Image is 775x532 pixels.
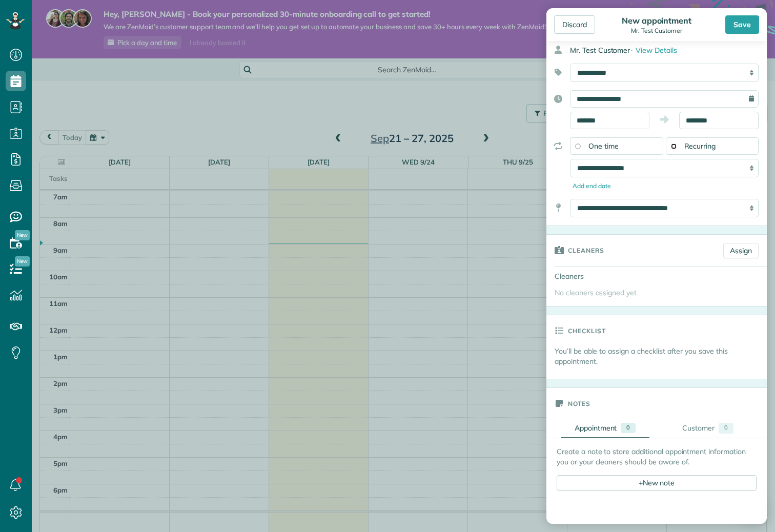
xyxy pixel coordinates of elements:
h3: Cleaners [568,235,604,265]
input: Recurring [671,144,676,149]
div: Add end date [570,181,759,191]
span: One time [588,141,619,151]
div: 0 [719,423,733,434]
h3: Notes [568,388,590,419]
div: Discard [554,15,595,34]
span: Recurring [684,141,716,151]
div: New note [557,475,757,490]
input: One time [575,144,580,149]
span: · [631,46,633,55]
span: New [15,230,30,240]
div: Cleaners [546,267,618,285]
div: 0 [621,423,636,433]
span: New [15,256,30,267]
div: Appointment [575,423,617,433]
span: View Details [636,46,677,55]
a: Assign [723,243,759,258]
span: + [639,478,643,487]
div: Mr. Test Customer [570,41,767,59]
p: You’ll be able to assign a checklist after you save this appointment. [555,346,767,366]
h3: Checklist [568,315,606,346]
p: Create a note to store additional appointment information you or your cleaners should be aware of. [557,446,757,467]
div: Customer [682,423,715,434]
div: Save [725,15,759,34]
div: New appointment [619,15,695,26]
span: No cleaners assigned yet [555,288,637,297]
div: Mr. Test Customer [619,27,695,34]
a: +New note [557,475,757,490]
